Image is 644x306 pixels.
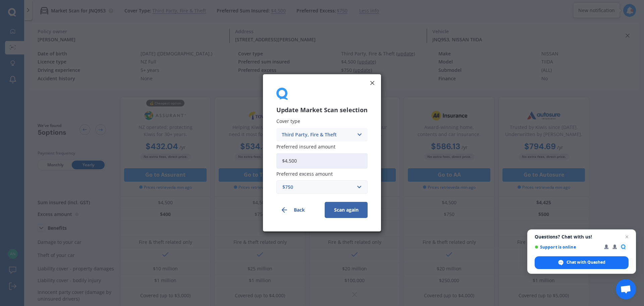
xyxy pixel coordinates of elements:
[282,184,354,191] div: $750
[282,131,354,138] div: Third Party, Fire & Theft
[325,202,368,218] button: Scan again
[276,118,300,125] span: Cover type
[535,245,599,250] span: Support is online
[535,234,629,239] span: Questions? Chat with us!
[276,143,335,150] span: Preferred insured amount
[276,202,319,218] button: Back
[535,256,629,269] span: Chat with Quashed
[616,279,636,299] a: Open chat
[276,106,368,114] h3: Update Market Scan selection
[276,171,333,177] span: Preferred excess amount
[276,153,368,169] input: Enter amount
[567,259,605,265] span: Chat with Quashed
